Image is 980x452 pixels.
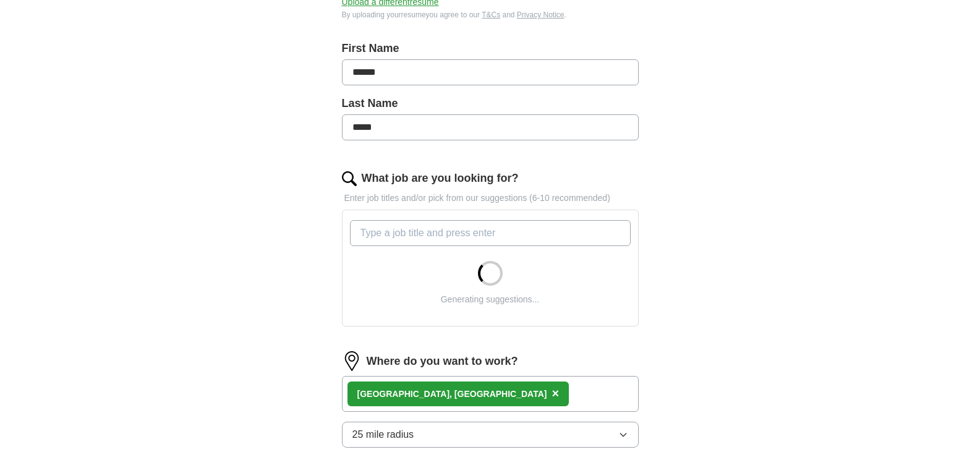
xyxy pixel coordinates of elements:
[342,9,639,20] div: By uploading your resume you agree to our and .
[342,422,639,448] button: 25 mile radius
[342,171,357,186] img: search.png
[350,220,631,246] input: Type a job title and press enter
[482,11,500,19] a: T&Cs
[357,388,547,401] div: [GEOGRAPHIC_DATA], [GEOGRAPHIC_DATA]
[342,192,639,205] p: Enter job titles and/or pick from our suggestions (6-10 recommended)
[352,427,414,442] span: 25 mile radius
[342,95,639,112] label: Last Name
[362,170,519,187] label: What job are you looking for?
[517,11,565,19] a: Privacy Notice
[367,353,518,370] label: Where do you want to work?
[342,40,639,57] label: First Name
[552,386,559,400] span: ×
[342,351,362,371] img: location.png
[552,385,559,403] button: ×
[441,293,540,306] div: Generating suggestions...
